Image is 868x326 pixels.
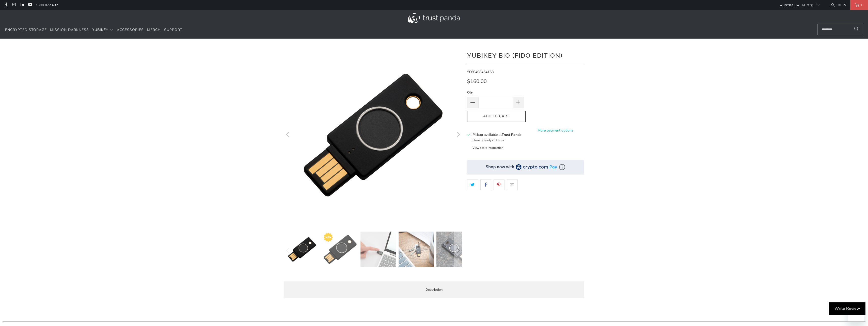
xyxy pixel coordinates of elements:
[4,3,8,7] a: Trust Panda Australia on Facebook
[472,114,520,119] span: Add to Cart
[436,232,472,267] img: YubiKey Bio (FIDO Edition) - Trust Panda
[829,302,865,315] div: Write Review
[454,46,462,224] button: Next
[92,24,114,36] summary: YubiKey
[360,232,396,267] img: YubiKey Bio (FIDO Edition) - Trust Panda
[467,111,526,122] button: Add to Cart
[164,24,182,36] a: Support
[5,24,182,36] nav: Translation missing: en.navigation.header.main_nav
[284,232,320,267] img: YubiKey Bio (FIDO Edition) - Trust Panda
[284,232,292,270] button: Previous
[5,24,47,36] a: Encrypted Storage
[472,132,522,137] h3: Pickup available at
[472,138,504,142] small: Usually ready in 1 hour
[5,27,47,32] span: Encrypted Storage
[467,78,487,85] span: $160.00
[12,3,16,7] a: Trust Panda Australia on Instagram
[480,180,491,190] a: Share this on Facebook
[408,13,460,23] img: Trust Panda Australia
[36,2,58,8] a: 1300 072 632
[467,90,524,95] label: Qty
[284,46,462,224] a: YubiKey Bio (FIDO Edition) - Trust Panda
[502,132,522,137] b: Trust Panda
[92,27,108,32] span: YubiKey
[467,180,478,190] a: Share this on Twitter
[117,24,144,36] a: Accessories
[467,70,494,74] span: 5060408464168
[147,27,161,32] span: Merch
[147,24,161,36] a: Merch
[830,2,846,8] a: Login
[486,164,514,170] div: Shop now with
[322,232,358,267] img: YubiKey Bio (FIDO Edition) - Trust Panda
[50,27,89,32] span: Mission Darkness
[472,146,503,150] button: View store information
[117,27,144,32] span: Accessories
[848,306,864,322] iframe: Button to launch messaging window
[284,281,584,298] label: Description
[50,24,89,36] a: Mission Darkness
[494,180,504,190] a: Share this on Pinterest
[507,180,518,190] a: Email this to a friend
[467,50,584,60] h1: YubiKey Bio (FIDO Edition)
[817,24,863,35] input: Search...
[454,232,462,270] button: Next
[399,232,434,267] img: YubiKey Bio (FIDO Edition) - Trust Panda
[527,128,584,133] a: More payment options
[28,3,32,7] a: Trust Panda Australia on YouTube
[850,24,863,35] button: Search
[164,27,182,32] span: Support
[20,3,24,7] a: Trust Panda Australia on LinkedIn
[284,46,292,224] button: Previous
